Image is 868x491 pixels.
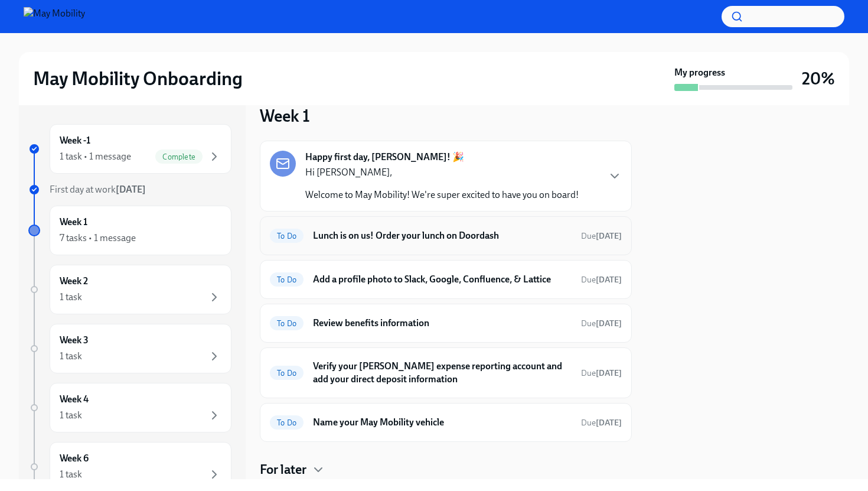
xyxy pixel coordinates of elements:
span: Due [581,275,622,285]
div: 1 task • 1 message [60,150,131,163]
p: Hi [PERSON_NAME], [305,166,579,179]
strong: [DATE] [596,275,622,285]
strong: [DATE] [116,184,146,195]
span: First day at work [50,184,146,195]
a: Week 41 task [28,383,231,433]
div: 1 task [60,350,82,363]
div: 1 task [60,291,82,304]
p: Welcome to May Mobility! We're super excited to have you on board! [305,188,579,201]
a: Week -11 task • 1 messageComplete [28,124,231,174]
img: May Mobility [24,7,85,26]
span: To Do [270,319,304,328]
span: Due [581,418,622,428]
span: Due [581,318,622,329]
span: August 15th, 2025 09:00 [581,274,622,285]
strong: My progress [674,66,725,79]
h6: Verify your [PERSON_NAME] expense reporting account and add your direct deposit information [313,360,572,386]
span: To Do [270,418,304,427]
span: To Do [270,275,304,284]
a: To DoLunch is on us! Order your lunch on DoordashDue[DATE] [270,226,622,245]
a: To DoReview benefits informationDue[DATE] [270,314,622,333]
h3: Week 1 [260,105,310,126]
div: For later [260,461,632,479]
h6: Lunch is on us! Order your lunch on Doordash [313,229,572,242]
h6: Week 2 [60,275,88,288]
a: To DoName your May Mobility vehicleDue[DATE] [270,413,622,432]
h4: For later [260,461,306,479]
span: To Do [270,232,304,240]
h6: Add a profile photo to Slack, Google, Confluence, & Lattice [313,273,572,286]
div: 1 task [60,409,82,422]
a: To DoAdd a profile photo to Slack, Google, Confluence, & LatticeDue[DATE] [270,270,622,289]
span: Complete [155,152,203,161]
a: First day at work[DATE] [28,183,231,196]
strong: [DATE] [596,368,622,378]
h6: Review benefits information [313,317,572,330]
h3: 20% [802,68,835,89]
strong: [DATE] [596,231,622,241]
span: August 15th, 2025 09:00 [581,368,622,379]
h6: Week 6 [60,452,89,465]
span: Due [581,368,622,378]
h6: Week 3 [60,334,89,347]
div: 7 tasks • 1 message [60,232,136,245]
div: 1 task [60,468,82,481]
a: Week 17 tasks • 1 message [28,206,231,255]
a: Week 21 task [28,265,231,314]
span: August 12th, 2025 09:00 [581,318,622,329]
strong: [DATE] [596,418,622,428]
span: Due [581,231,622,241]
h6: Week -1 [60,134,90,147]
strong: [DATE] [596,318,622,329]
a: To DoVerify your [PERSON_NAME] expense reporting account and add your direct deposit informationD... [270,357,622,388]
h6: Week 4 [60,393,89,406]
span: September 7th, 2025 09:00 [581,417,622,428]
h2: May Mobility Onboarding [33,67,243,90]
span: To Do [270,369,304,378]
h6: Week 1 [60,216,87,229]
span: August 14th, 2025 09:00 [581,230,622,242]
h6: Name your May Mobility vehicle [313,416,572,429]
a: Week 31 task [28,324,231,373]
strong: Happy first day, [PERSON_NAME]! 🎉 [305,151,464,164]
